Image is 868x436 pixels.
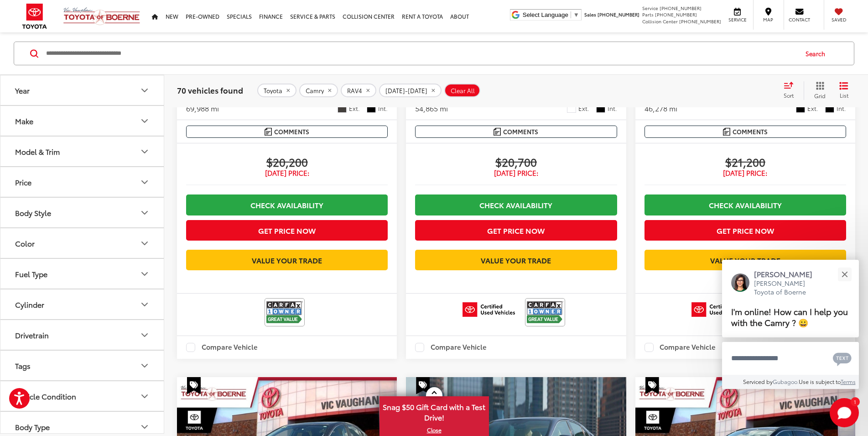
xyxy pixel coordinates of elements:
[139,85,150,96] div: Year
[645,343,716,352] label: Compare Vehicle
[15,239,35,247] div: Color
[186,103,219,114] div: 69,988 mi
[463,302,515,317] img: Toyota Certified Used Vehicles
[186,126,388,138] button: Comments
[723,128,730,136] img: Comments
[642,18,678,25] span: Collision Center
[186,155,388,168] span: $20,200
[645,168,846,178] span: [DATE] Price:
[266,300,303,324] img: View CARFAX report
[139,421,150,432] div: Body Type
[15,116,33,125] div: Make
[186,250,388,270] a: Value Your Trade
[415,126,617,138] button: Comments
[139,238,150,249] div: Color
[578,104,589,113] span: Ext.
[804,81,832,100] button: Grid View
[596,104,605,113] span: Black
[679,18,721,25] span: [PHONE_NUMBER]
[15,269,47,278] div: Fuel Type
[139,391,150,402] div: Vehicle Condition
[139,177,150,188] div: Price
[784,91,794,99] span: Sort
[338,104,347,113] span: Predawn Gray Mica
[444,84,480,97] button: Clear All
[0,259,165,289] button: Fuel TypeFuel Type
[642,5,658,11] span: Service
[186,194,388,215] a: Check Availability
[15,331,49,339] div: Drivetrain
[139,360,150,371] div: Tags
[139,207,150,218] div: Body Style
[754,269,821,279] p: [PERSON_NAME]
[799,378,841,385] span: Use is subject to
[523,11,568,18] span: Select Language
[415,343,487,352] label: Compare Vehicle
[341,84,376,97] button: remove RAV4
[349,104,360,113] span: Ext.
[0,137,165,166] button: Model & TrimModel & Trim
[385,87,427,94] span: [DATE]-[DATE]
[523,11,579,18] a: Select Language​
[645,377,659,394] span: Special
[645,220,846,241] button: Get Price Now
[584,11,596,18] span: Sales
[380,397,488,425] span: Snag $50 Gift Card with a Test Drive!
[15,361,31,370] div: Tags
[45,42,797,64] input: Search by Make, Model, or Keyword
[0,228,165,258] button: ColorColor
[722,342,859,375] textarea: Type your message
[645,194,846,215] a: Check Availability
[0,351,165,380] button: TagsTags
[306,87,324,94] span: Camry
[177,84,243,95] span: 70 vehicles found
[779,81,804,100] button: Select sort value
[139,268,150,279] div: Fuel Type
[503,127,538,136] span: Comments
[567,104,576,113] span: White
[186,220,388,241] button: Get Price Now
[257,84,296,97] button: remove Toyota
[598,11,639,18] span: [PHONE_NUMBER]
[854,399,856,404] span: 1
[833,352,852,366] svg: Text
[645,250,846,270] a: Value Your Trade
[645,155,846,168] span: $21,200
[825,104,834,113] span: Black
[645,126,846,138] button: Comments
[15,422,50,431] div: Body Type
[367,104,376,113] span: Black
[0,106,165,136] button: MakeMake
[139,330,150,341] div: Drivetrain
[0,289,165,319] button: CylinderCylinder
[15,392,76,400] div: Vehicle Condition
[15,147,60,156] div: Model & Trim
[0,75,165,105] button: YearYear
[727,16,748,23] span: Service
[829,16,849,23] span: Saved
[830,398,859,427] svg: Start Chat
[642,11,654,18] span: Parts
[773,378,799,385] a: Gubagoo.
[691,302,744,317] img: Toyota Certified Used Vehicles
[139,146,150,157] div: Model & Trim
[0,320,165,350] button: DrivetrainDrivetrain
[15,178,31,186] div: Price
[796,104,805,113] span: Black
[837,104,846,113] span: Int.
[264,87,282,94] span: Toyota
[731,305,848,328] span: I'm online! How can I help you with the Camry ? 😀
[830,398,859,427] button: Toggle Chat Window
[830,348,854,368] button: Chat with SMS
[758,16,778,23] span: Map
[378,104,388,113] span: Int.
[415,220,617,241] button: Get Price Now
[835,264,854,284] button: Close
[722,260,859,389] div: Close[PERSON_NAME][PERSON_NAME] Toyota of BoerneI'm online! How can I help you with the Camry ? 😀...
[655,11,697,18] span: [PHONE_NUMBER]
[265,128,272,136] img: Comments
[274,127,309,136] span: Comments
[832,81,855,100] button: List View
[0,198,165,227] button: Body StyleBody Style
